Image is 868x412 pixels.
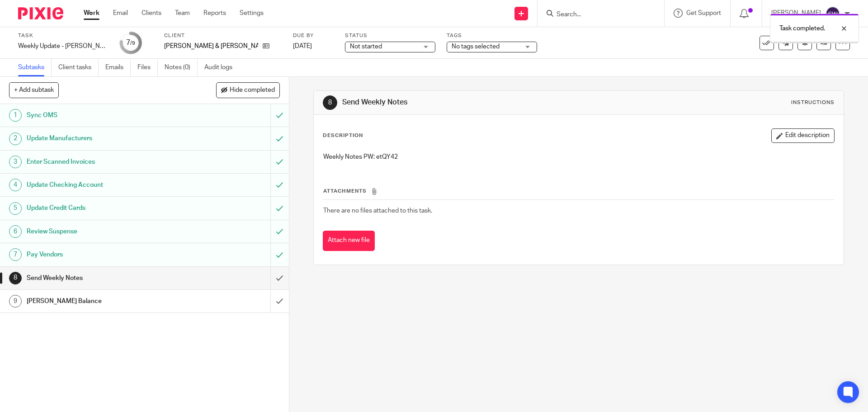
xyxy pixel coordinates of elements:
label: Task [18,32,108,39]
img: Pixie [18,7,63,19]
div: 7 [9,248,22,261]
button: Hide completed [216,82,280,98]
span: Hide completed [230,87,275,94]
button: Edit description [771,128,835,143]
h1: Enter Scanned Invoices [27,155,183,169]
button: + Add subtask [9,82,59,98]
a: Team [175,9,190,18]
h1: Update Checking Account [27,178,183,192]
div: Weekly Update - Browning [18,42,108,51]
h1: Update Credit Cards [27,201,183,215]
span: Not started [350,43,382,50]
label: Due by [293,32,334,39]
p: Task completed. [779,24,825,33]
div: 3 [9,156,22,168]
span: Attachments [323,189,367,194]
a: Clients [142,9,161,18]
div: 5 [9,202,22,215]
div: 6 [9,225,22,238]
div: 2 [9,133,22,145]
div: Weekly Update - [PERSON_NAME] [18,42,108,51]
img: svg%3E [826,6,840,21]
h1: Send Weekly Notes [342,98,598,107]
div: 8 [9,272,22,284]
label: Status [345,32,435,39]
a: Files [137,59,158,76]
span: No tags selected [452,43,500,50]
span: There are no files attached to this task. [323,208,432,214]
h1: Review Suspense [27,225,183,238]
a: Settings [240,9,264,18]
a: Work [84,9,99,18]
a: Email [113,9,128,18]
div: Instructions [791,99,835,106]
label: Client [164,32,282,39]
a: Notes (0) [165,59,198,76]
a: Emails [105,59,131,76]
div: 8 [323,95,337,110]
div: 4 [9,179,22,191]
h1: [PERSON_NAME] Balance [27,294,183,308]
a: Reports [203,9,226,18]
a: Audit logs [204,59,239,76]
h1: Send Weekly Notes [27,271,183,285]
h1: Update Manufacturers [27,132,183,145]
button: Attach new file [323,231,375,251]
div: 7 [126,38,135,48]
a: Client tasks [58,59,99,76]
small: /9 [130,41,135,46]
p: [PERSON_NAME] & [PERSON_NAME] [164,42,258,51]
span: [DATE] [293,43,312,49]
p: Description [323,132,363,139]
div: 1 [9,109,22,122]
p: Weekly Notes PW: etQY42 [323,152,834,161]
a: Subtasks [18,59,52,76]
h1: Sync OMS [27,109,183,122]
div: 9 [9,295,22,308]
h1: Pay Vendors [27,248,183,261]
